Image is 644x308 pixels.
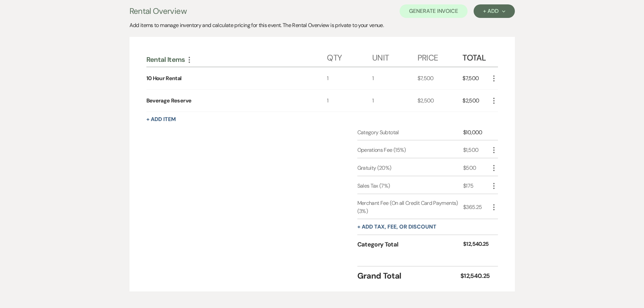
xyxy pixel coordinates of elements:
div: $7,500 [462,67,490,89]
div: $175 [463,182,490,190]
div: $12,540.25 [463,240,490,249]
div: $12,540.25 [460,271,490,281]
div: Grand Total [357,270,460,282]
div: 1 [327,90,372,112]
button: + Add [474,4,515,18]
div: Qty [327,46,372,67]
div: 1 [372,90,418,112]
div: $500 [463,164,490,172]
div: Beverage Reserve [146,97,192,105]
div: 10 Hour Rental [146,74,182,82]
button: + Add Item [146,117,176,122]
div: $365.25 [463,203,490,211]
div: 1 [327,67,372,89]
div: Gratuity (20%) [357,164,463,172]
div: $1,500 [463,146,490,154]
div: Category Total [357,240,463,249]
div: $7,500 [418,67,463,89]
div: $2,500 [462,90,490,112]
div: Category Subtotal [357,128,463,137]
div: Sales Tax (7%) [357,182,463,190]
div: Total [462,46,490,67]
button: Generate Invoice [400,4,468,18]
div: 1 [372,67,418,89]
div: Add items to manage inventory and calculate pricing for this event. The Rental Overview is privat... [129,21,515,29]
div: Rental Items [146,55,327,64]
div: Merchant Fee (On all Credit Card Payments) (3%) [357,199,463,215]
div: Unit [372,46,418,67]
div: Operations Fee (15%) [357,146,463,154]
div: $2,500 [418,90,463,112]
div: Price [418,46,463,67]
div: $10,000 [463,128,490,137]
div: + Add [483,8,505,14]
button: + Add tax, fee, or discount [357,224,436,230]
h3: Rental Overview [129,5,187,17]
